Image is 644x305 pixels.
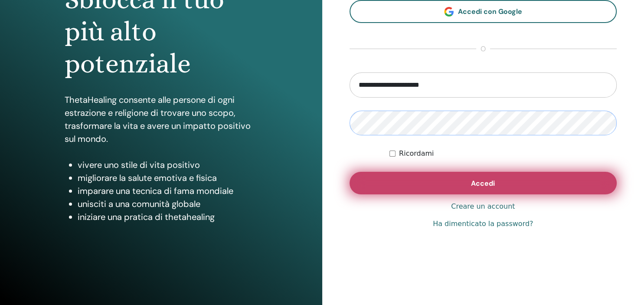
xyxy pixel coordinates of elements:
label: Ricordami [399,148,434,159]
li: vivere uno stile di vita positivo [78,158,258,171]
a: Ha dimenticato la password? [433,219,533,229]
div: Keep me authenticated indefinitely or until I manually logout [389,148,617,159]
li: imparare una tecnica di fama mondiale [78,184,258,197]
span: Accedi [471,179,495,188]
a: Creare un account [451,201,515,212]
button: Accedi [350,172,617,194]
li: iniziare una pratica di thetahealing [78,210,258,223]
li: migliorare la salute emotiva e fisica [78,171,258,184]
span: o [476,44,490,54]
p: ThetaHealing consente alle persone di ogni estrazione e religione di trovare uno scopo, trasforma... [65,93,258,145]
span: Accedi con Google [458,7,522,16]
li: unisciti a una comunità globale [78,197,258,210]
